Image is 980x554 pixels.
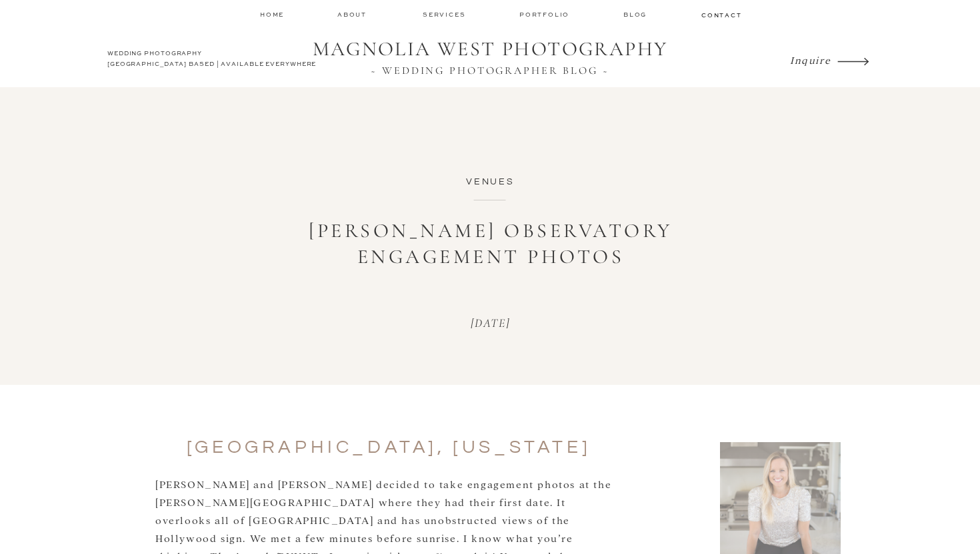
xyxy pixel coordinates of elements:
h1: [PERSON_NAME] Observatory Engagement Photos [291,218,691,270]
a: Blog [623,10,650,19]
a: about [337,10,371,19]
i: Inquire [790,53,831,66]
a: contact [701,11,740,19]
a: WEDDING PHOTOGRAPHY[GEOGRAPHIC_DATA] BASED | AVAILABLE EVERYWHERE [107,49,320,73]
a: MAGNOLIA WEST PHOTOGRAPHY [303,37,677,63]
a: Inquire [790,51,834,69]
a: home [260,10,285,19]
h2: [GEOGRAPHIC_DATA], [US_STATE] [155,436,622,459]
a: services [423,10,467,19]
a: Portfolio [519,10,572,19]
h2: WEDDING PHOTOGRAPHY [GEOGRAPHIC_DATA] BASED | AVAILABLE EVERYWHERE [107,49,320,73]
p: [DATE] [407,316,573,331]
a: ~ WEDDING PHOTOGRAPHER BLOG ~ [303,65,677,77]
a: Venues [466,177,515,186]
